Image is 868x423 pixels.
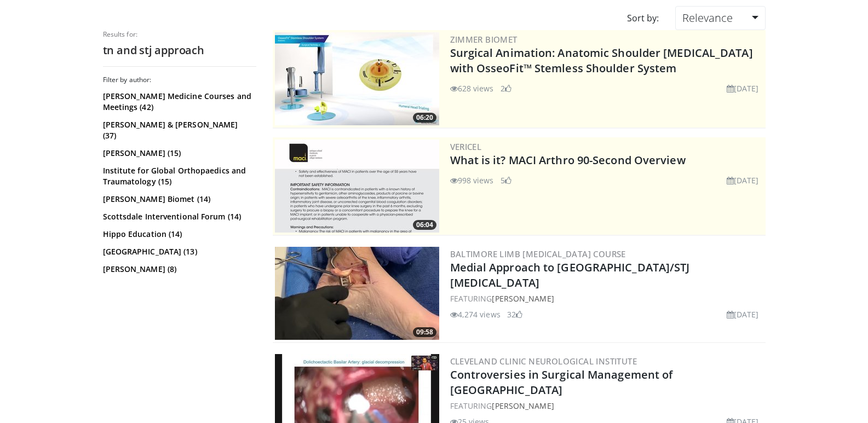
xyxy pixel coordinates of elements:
[450,356,637,367] a: Cleveland Clinic Neurological Institute
[450,367,673,397] a: Controversies in Surgical Management of [GEOGRAPHIC_DATA]
[103,264,254,275] a: [PERSON_NAME] (8)
[450,248,626,259] a: Baltimore Limb [MEDICAL_DATA] Course
[492,401,554,411] a: [PERSON_NAME]
[103,148,254,159] a: [PERSON_NAME] (15)
[103,229,254,240] a: Hippo Education (14)
[103,76,256,84] h3: Filter by author:
[727,309,759,320] li: [DATE]
[501,175,511,186] li: 5
[275,247,439,340] a: 09:58
[103,194,254,205] a: [PERSON_NAME] Biomet (14)
[450,45,753,76] a: Surgical Animation: Anatomic Shoulder [MEDICAL_DATA] with OsseoFit™ Stemless Shoulder System
[103,43,256,57] h2: tn and stj approach
[450,175,494,186] li: 998 views
[727,83,759,94] li: [DATE]
[450,260,690,290] a: Medial Approach to [GEOGRAPHIC_DATA]/STJ [MEDICAL_DATA]
[450,293,763,304] div: FEATURING
[450,153,686,167] a: What is it? MACI Arthro 90-Second Overview
[103,91,254,113] a: [PERSON_NAME] Medicine Courses and Meetings (42)
[413,220,436,230] span: 06:04
[103,211,254,222] a: Scottsdale Interventional Forum (14)
[727,175,759,186] li: [DATE]
[507,309,522,320] li: 32
[103,119,254,141] a: [PERSON_NAME] & [PERSON_NAME] (37)
[275,247,439,340] img: b3e585cd-3312-456d-b1b7-4eccbcdb01ed.300x170_q85_crop-smart_upscale.jpg
[450,309,501,320] li: 4,274 views
[275,140,439,233] a: 06:04
[675,6,765,30] a: Relevance
[275,140,439,233] img: aa6cc8ed-3dbf-4b6a-8d82-4a06f68b6688.300x170_q85_crop-smart_upscale.jpg
[413,113,436,123] span: 06:20
[275,32,439,125] a: 06:20
[619,6,667,30] div: Sort by:
[275,32,439,125] img: 84e7f812-2061-4fff-86f6-cdff29f66ef4.300x170_q85_crop-smart_upscale.jpg
[103,165,254,187] a: Institute for Global Orthopaedics and Traumatology (15)
[450,83,494,94] li: 628 views
[501,83,511,94] li: 2
[492,293,554,304] a: [PERSON_NAME]
[682,10,733,25] span: Relevance
[450,400,763,412] div: FEATURING
[450,34,518,45] a: Zimmer Biomet
[450,141,482,152] a: Vericel
[413,327,436,337] span: 09:58
[103,246,254,257] a: [GEOGRAPHIC_DATA] (13)
[103,30,256,39] p: Results for:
